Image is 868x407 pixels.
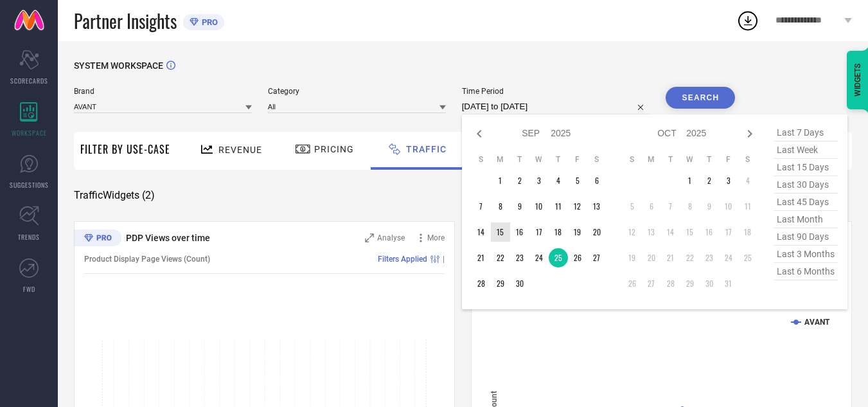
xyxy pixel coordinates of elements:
span: Revenue [218,145,262,155]
button: Search [666,87,735,109]
td: Sat Oct 25 2025 [738,248,757,267]
td: Wed Oct 08 2025 [680,197,700,216]
span: Category [268,87,446,96]
span: Filters Applied [378,255,427,264]
span: Traffic Widgets ( 2 ) [74,189,155,202]
span: last 90 days [774,228,838,246]
td: Wed Sep 03 2025 [529,171,549,190]
td: Fri Oct 24 2025 [719,248,738,267]
span: last week [774,141,838,159]
th: Monday [491,154,510,165]
td: Sun Oct 26 2025 [623,274,642,293]
span: last 30 days [774,176,838,194]
span: Analyse [377,233,405,242]
td: Mon Sep 15 2025 [491,222,510,242]
td: Thu Sep 04 2025 [549,171,568,190]
div: Open download list [736,9,759,32]
td: Tue Sep 16 2025 [510,222,529,242]
span: PRO [199,17,218,27]
td: Mon Oct 27 2025 [642,274,661,293]
td: Fri Sep 19 2025 [568,222,587,242]
td: Sat Oct 18 2025 [738,222,757,242]
svg: Zoom [365,233,374,242]
td: Tue Oct 21 2025 [661,248,680,267]
td: Sun Oct 12 2025 [623,222,642,242]
td: Mon Sep 08 2025 [491,197,510,216]
td: Sun Sep 07 2025 [472,197,491,216]
span: last month [774,211,838,228]
td: Thu Sep 25 2025 [549,248,568,267]
td: Tue Sep 30 2025 [510,274,529,293]
td: Thu Oct 09 2025 [700,197,719,216]
td: Fri Oct 03 2025 [719,171,738,190]
td: Thu Oct 23 2025 [700,248,719,267]
td: Sat Sep 20 2025 [587,222,607,242]
td: Tue Oct 28 2025 [661,274,680,293]
span: Brand [74,87,252,96]
span: Filter By Use-Case [80,141,170,157]
th: Saturday [587,154,607,165]
td: Thu Oct 02 2025 [700,171,719,190]
th: Tuesday [510,154,529,165]
td: Thu Sep 11 2025 [549,197,568,216]
td: Mon Oct 06 2025 [642,197,661,216]
span: last 3 months [774,246,838,263]
td: Sun Oct 05 2025 [623,197,642,216]
td: Mon Oct 20 2025 [642,248,661,267]
td: Tue Sep 09 2025 [510,197,529,216]
td: Sun Sep 21 2025 [472,248,491,267]
td: Sat Oct 04 2025 [738,171,757,190]
th: Tuesday [661,154,680,165]
span: TRENDS [18,232,40,242]
td: Sun Sep 28 2025 [472,274,491,293]
div: Next month [742,126,757,141]
div: Premium [74,230,121,249]
td: Thu Sep 18 2025 [549,222,568,242]
td: Sat Sep 27 2025 [587,248,607,267]
th: Thursday [700,154,719,165]
text: AVANT [804,318,830,327]
td: Fri Oct 17 2025 [719,222,738,242]
td: Wed Oct 29 2025 [680,274,700,293]
td: Wed Oct 01 2025 [680,171,700,190]
td: Wed Oct 22 2025 [680,248,700,267]
td: Mon Sep 01 2025 [491,171,510,190]
span: SYSTEM WORKSPACE [74,60,163,71]
td: Thu Oct 16 2025 [700,222,719,242]
span: More [427,233,445,242]
td: Sat Sep 13 2025 [587,197,607,216]
span: last 7 days [774,124,838,141]
th: Sunday [623,154,642,165]
span: Time Period [462,87,650,96]
span: SCORECARDS [10,76,48,86]
span: Partner Insights [74,8,177,34]
span: FWD [23,284,35,294]
td: Fri Oct 31 2025 [719,274,738,293]
td: Tue Oct 07 2025 [661,197,680,216]
span: last 15 days [774,159,838,176]
td: Tue Sep 02 2025 [510,171,529,190]
td: Mon Oct 13 2025 [642,222,661,242]
th: Saturday [738,154,757,165]
th: Wednesday [529,154,549,165]
span: Traffic [406,144,447,154]
td: Wed Sep 17 2025 [529,222,549,242]
span: PDP Views over time [126,233,210,243]
th: Wednesday [680,154,700,165]
span: SUGGESTIONS [10,180,49,190]
td: Sun Oct 19 2025 [623,248,642,267]
th: Friday [568,154,587,165]
td: Fri Sep 05 2025 [568,171,587,190]
td: Thu Oct 30 2025 [700,274,719,293]
span: last 45 days [774,194,838,211]
td: Mon Sep 29 2025 [491,274,510,293]
td: Wed Sep 24 2025 [529,248,549,267]
td: Fri Sep 26 2025 [568,248,587,267]
th: Monday [642,154,661,165]
td: Wed Sep 10 2025 [529,197,549,216]
td: Wed Oct 15 2025 [680,222,700,242]
span: WORKSPACE [12,128,47,138]
span: Product Display Page Views (Count) [84,255,210,264]
th: Sunday [472,154,491,165]
span: | [443,255,445,264]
